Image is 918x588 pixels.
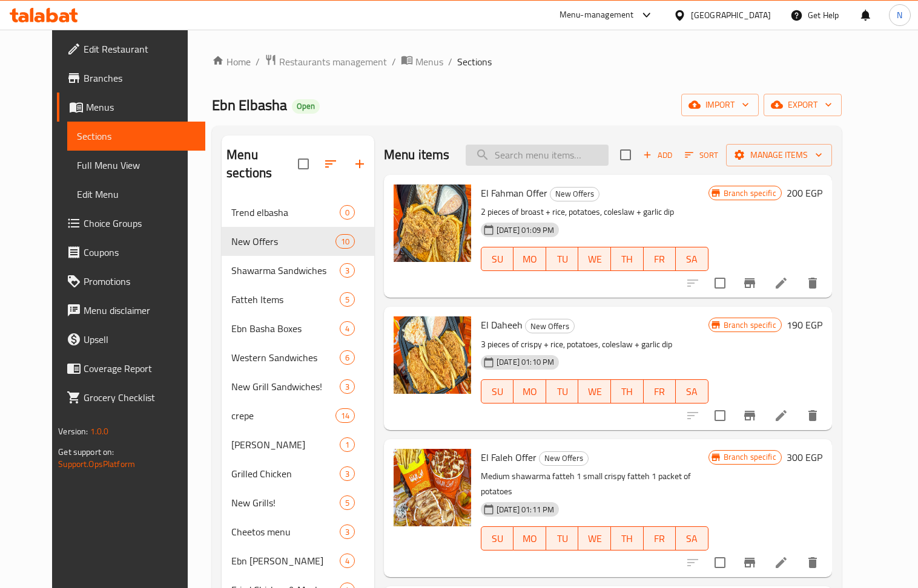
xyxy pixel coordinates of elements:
a: Sections [67,122,205,151]
nav: breadcrumb [212,54,842,70]
span: 3 [340,265,354,276]
div: items [335,234,355,249]
button: FR [644,526,676,550]
button: Sort [682,146,721,165]
div: items [340,263,355,278]
div: items [340,321,355,336]
span: New Offers [231,234,335,249]
button: delete [798,269,827,298]
span: Restaurants management [279,54,387,69]
button: SU [481,526,513,550]
span: Cheetos menu [231,524,340,539]
button: Branch-specific-item [735,269,764,298]
span: 5 [340,497,354,509]
span: New Grills! [231,495,340,510]
button: WE [578,247,611,271]
span: import [691,97,749,113]
button: MO [513,526,546,550]
button: SA [676,247,708,271]
div: Ebn [PERSON_NAME]4 [222,546,374,575]
span: MO [518,250,541,268]
button: WE [578,379,611,403]
span: 5 [340,294,354,305]
a: Menu disclaimer [57,296,205,325]
a: Menus [401,54,443,70]
span: TH [616,383,639,400]
span: Sections [77,129,196,143]
span: FR [649,383,672,400]
div: Western Sandwiches6 [222,343,374,372]
span: Get support on: [58,444,114,460]
span: SA [681,250,704,268]
div: New Offers [550,187,599,201]
button: Add section [345,149,374,178]
button: TH [611,526,644,550]
span: Grilled Chicken [231,466,340,481]
span: [PERSON_NAME] [231,437,340,452]
a: Coverage Report [57,354,205,383]
img: El Faleh Offer [394,449,471,526]
span: 1 [340,439,354,451]
div: items [340,524,355,539]
h2: Menu items [384,146,450,164]
span: Select to update [707,550,733,575]
span: Ebn [PERSON_NAME] [231,554,340,568]
img: El Daheeh [394,316,471,394]
span: El Fahman Offer [481,184,547,202]
span: Upsell [84,332,196,347]
div: New Grill Sandwiches!3 [222,372,374,401]
h6: 200 EGP [787,185,822,201]
a: Grocery Checklist [57,383,205,412]
h6: 300 EGP [787,449,822,466]
a: Edit menu item [774,276,788,290]
span: Branches [84,71,196,85]
h6: 190 EGP [787,316,822,333]
div: New Offers [525,319,575,333]
span: [DATE] 01:10 PM [492,356,559,368]
span: Fatteh Items [231,292,340,307]
div: Menu-management [560,8,634,22]
span: [DATE] 01:09 PM [492,224,559,236]
span: TH [616,530,639,547]
span: WE [583,530,606,547]
div: items [335,408,355,423]
a: Edit menu item [774,408,788,423]
span: 4 [340,323,354,335]
div: items [340,437,355,452]
div: Ebn Basha Trays [231,554,340,568]
div: Ebn Basha Boxes4 [222,314,374,343]
button: Manage items [726,144,832,166]
div: items [340,379,355,394]
div: items [340,205,355,220]
span: Sort [685,148,718,162]
button: SA [676,526,708,550]
a: Upsell [57,325,205,354]
span: Western Sandwiches [231,350,340,365]
span: 0 [340,207,354,218]
span: Coupons [84,245,196,260]
button: FR [644,247,676,271]
button: TH [611,247,644,271]
span: Full Menu View [77,158,196,172]
a: Promotions [57,267,205,296]
span: El Daheeh [481,316,523,334]
li: / [392,54,396,69]
span: 4 [340,555,354,567]
span: New Offers [526,319,574,333]
span: Select to update [707,270,733,296]
div: New Grills!5 [222,488,374,517]
span: Ebn Elbasha [212,91,287,119]
img: El Fahman Offer [394,185,471,262]
div: items [340,466,355,481]
button: MO [513,379,546,403]
button: delete [798,548,827,577]
span: New Grill Sandwiches! [231,379,340,394]
span: 1.0.0 [90,423,109,439]
div: items [340,554,355,568]
button: TU [546,379,579,403]
a: Edit Restaurant [57,34,205,64]
a: Full Menu View [67,151,205,180]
